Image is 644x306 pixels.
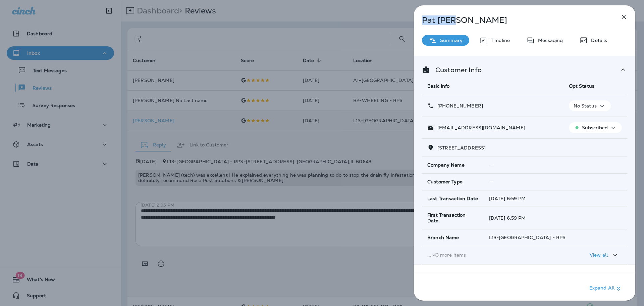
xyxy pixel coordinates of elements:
[588,38,607,43] p: Details
[489,162,494,168] span: --
[589,285,623,293] p: Expand All
[434,103,483,108] p: [PHONE_NUMBER]
[430,67,482,73] p: Customer Info
[489,195,526,202] span: [DATE] 6:59 PM
[427,252,558,258] p: ... 43 more items
[590,252,608,258] p: View all
[422,15,605,25] p: Pat [PERSON_NAME]
[489,215,526,221] span: [DATE] 6:59 PM
[587,249,622,261] button: View all
[489,179,494,185] span: --
[427,235,459,241] span: Branch Name
[434,125,525,130] p: [EMAIL_ADDRESS][DOMAIN_NAME]
[569,100,611,111] button: No Status
[427,179,463,185] span: Customer Type
[535,38,563,43] p: Messaging
[427,162,465,168] span: Company Name
[427,83,449,89] span: Basic Info
[487,38,510,43] p: Timeline
[437,145,486,151] span: [STREET_ADDRESS]
[427,196,478,202] span: Last Transaction Date
[489,234,566,241] span: L13-[GEOGRAPHIC_DATA] - RPS
[427,212,478,224] span: First Transaction Date
[569,83,594,89] span: Opt Status
[574,103,597,108] p: No Status
[587,282,625,295] button: Expand All
[582,125,608,130] p: Subscribed
[569,122,622,133] button: Subscribed
[437,38,463,43] p: Summary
